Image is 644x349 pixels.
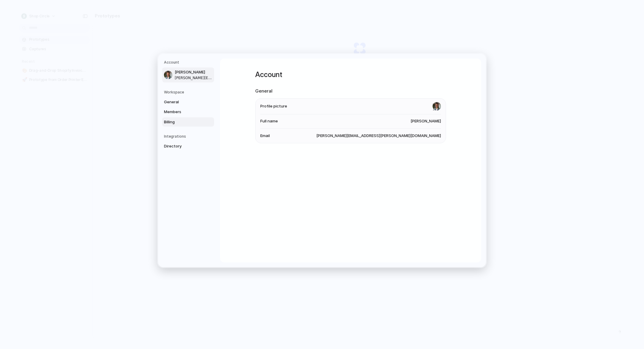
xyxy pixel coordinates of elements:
h5: Account [164,60,214,65]
span: Profile picture [260,103,287,109]
span: [PERSON_NAME] [411,118,441,124]
h2: General [255,88,446,95]
h5: Workspace [164,90,214,95]
a: Billing [162,117,214,127]
span: General [164,99,202,105]
span: Full name [260,118,278,124]
span: Email [260,133,270,139]
a: [PERSON_NAME][PERSON_NAME][EMAIL_ADDRESS][PERSON_NAME][DOMAIN_NAME] [162,67,214,82]
a: Directory [162,142,214,151]
a: General [162,97,214,107]
span: [PERSON_NAME][EMAIL_ADDRESS][PERSON_NAME][DOMAIN_NAME] [175,75,213,81]
span: Directory [164,143,202,149]
a: Members [162,107,214,117]
span: [PERSON_NAME][EMAIL_ADDRESS][PERSON_NAME][DOMAIN_NAME] [316,133,441,139]
span: Members [164,109,202,115]
span: [PERSON_NAME] [175,69,213,75]
span: Billing [164,119,202,125]
h1: Account [255,69,446,80]
h5: Integrations [164,134,214,139]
